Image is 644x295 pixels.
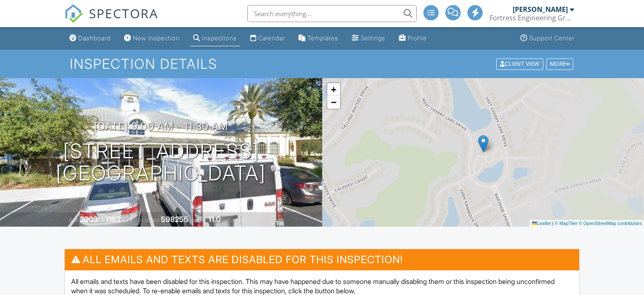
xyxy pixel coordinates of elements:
[478,135,489,152] img: Marker
[579,221,642,226] a: © OpenStreetMap contributors
[331,84,336,95] span: +
[517,31,578,46] a: Support Center
[546,58,574,70] div: More
[56,140,266,185] h1: [STREET_ADDRESS] [GEOGRAPHIC_DATA]
[395,31,430,46] a: Company Profile
[495,60,545,67] a: Client View
[89,4,158,22] span: SPECTORA
[408,34,427,42] div: Profile
[348,31,389,46] a: Settings
[307,34,338,42] div: Templates
[327,96,340,109] a: Zoom out
[555,221,578,226] a: © MapTiler
[69,217,78,223] span: Built
[258,34,285,42] div: Calendar
[532,221,551,226] a: Leaflet
[208,215,221,224] div: 11.0
[122,217,134,223] span: sq. ft.
[70,56,574,71] h1: Inspection Details
[142,217,160,223] span: Lot Size
[361,34,385,42] div: Settings
[247,31,288,46] a: Calendar
[64,11,158,29] a: SPECTORA
[222,217,246,223] span: bathrooms
[295,31,342,46] a: Templates
[327,83,340,96] a: Zoom in
[489,14,574,22] div: Fortress Engineering Group LLC
[202,34,237,42] div: Inspections
[66,31,114,46] a: Dashboard
[80,215,98,224] div: 2003
[78,34,111,42] div: Dashboard
[161,215,188,224] div: 598255
[513,5,568,14] div: [PERSON_NAME]
[552,221,553,226] span: |
[133,34,180,42] div: New Inspection
[64,4,83,23] img: The Best Home Inspection Software - Spectora
[190,31,240,46] a: Inspections
[121,31,183,46] a: New Inspection
[247,5,417,22] input: Search everything...
[94,121,228,132] h3: [DATE] 9:00 am - 11:30 am
[331,97,336,107] span: −
[529,34,575,42] div: Support Center
[65,249,579,270] h3: All emails and texts are disabled for this inspection!
[190,217,200,223] span: sq.ft.
[106,215,121,224] div: 1152
[496,58,543,70] div: Client View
